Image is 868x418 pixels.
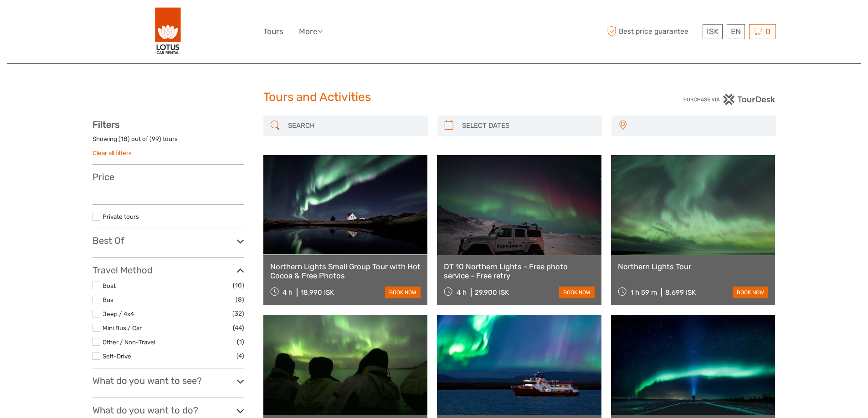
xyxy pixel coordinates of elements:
a: Northern Lights Small Group Tour with Hot Cocoa & Free Photos [270,262,421,281]
span: 4 h [282,288,293,297]
h3: What do you want to do? [92,405,244,416]
span: (1) [237,337,244,347]
span: Best price guarantee [605,24,700,39]
input: SELECT DATES [458,118,597,134]
a: Mini Bus / Car [103,324,142,332]
span: ISK [707,27,719,36]
span: (8) [236,294,244,305]
strong: Filters [92,119,119,130]
h3: Price [92,171,244,182]
a: book now [385,287,421,298]
a: book now [733,287,768,298]
span: (10) [233,280,244,291]
span: 4 h [457,288,467,297]
h3: Best Of [92,235,244,246]
label: 99 [152,135,159,143]
span: 1 h 59 m [631,288,657,297]
span: 0 [764,27,772,36]
a: Private tours [103,213,139,220]
span: (4) [236,351,244,361]
div: 8.699 ISK [665,288,696,297]
a: DT 10 Northern Lights - Free photo service - Free retry [444,262,595,281]
div: Showing ( ) out of ( ) tours [92,135,244,149]
div: 18.990 ISK [301,288,334,297]
input: SEARCH [284,118,423,134]
img: PurchaseViaTourDesk.png [683,94,776,105]
label: 18 [121,135,128,143]
a: Other / Non-Travel [103,338,155,346]
a: Boat [103,282,116,289]
a: Bus [103,296,113,303]
h1: Tours and Activities [263,90,605,105]
a: Tours [263,25,283,38]
img: 443-e2bd2384-01f0-477a-b1bf-f993e7f52e7d_logo_big.png [155,7,181,56]
a: More [299,25,323,38]
span: (44) [233,322,244,333]
a: Jeep / 4x4 [103,310,134,317]
a: Clear all filters [92,149,132,156]
span: (32) [232,308,244,319]
div: EN [727,24,745,39]
div: 29.900 ISK [475,288,509,297]
a: book now [559,287,595,298]
a: Self-Drive [103,353,131,360]
h3: What do you want to see? [92,375,244,386]
h3: Travel Method [92,265,244,276]
a: Northern Lights Tour [618,262,769,271]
